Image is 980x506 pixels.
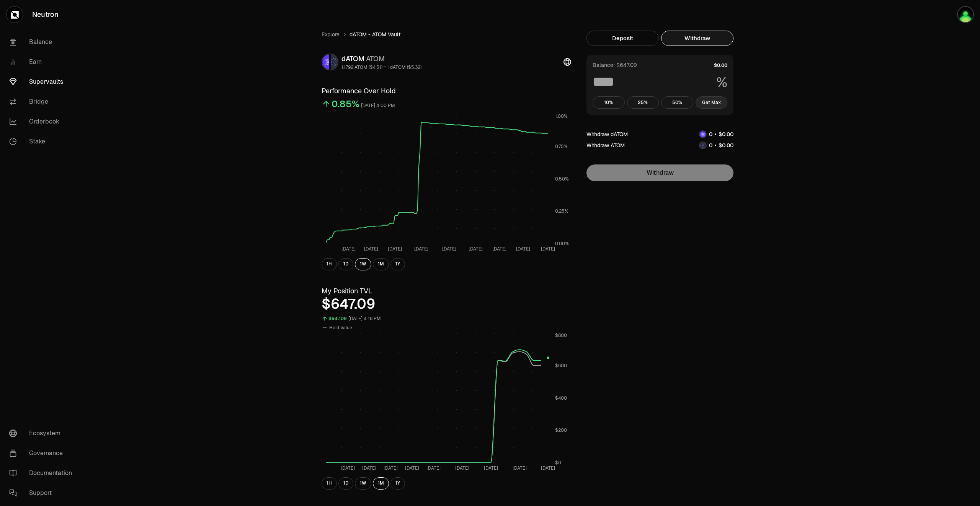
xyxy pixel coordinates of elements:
tspan: [DATE] [469,246,483,252]
a: Documentation [3,463,83,483]
tspan: 0.50% [555,176,569,182]
tspan: [DATE] [426,465,441,471]
button: 1W [355,477,371,490]
tspan: [DATE] [455,465,469,471]
tspan: [DATE] [341,465,355,471]
button: 50% [661,96,693,109]
div: $647.09 [328,314,347,323]
tspan: [DATE] [384,465,398,471]
tspan: $200 [555,427,567,433]
div: Withdraw dATOM [586,130,628,138]
img: ATOM Logo [700,142,706,148]
a: Support [3,483,83,503]
a: Bridge [3,92,83,112]
div: Withdraw ATOM [586,142,625,149]
button: Deposit [586,31,659,46]
tspan: $800 [555,332,567,338]
tspan: [DATE] [513,465,527,471]
div: 0.85% [332,98,359,110]
a: Explore [322,31,340,38]
div: dATOM [341,54,421,64]
tspan: [DATE] [492,246,506,252]
tspan: [DATE] [405,465,419,471]
button: 1M [373,258,389,270]
tspan: $400 [555,395,567,401]
button: Withdraw [661,31,733,46]
a: Earn [3,52,83,72]
img: ATOM Logo [331,54,338,70]
button: 25% [627,96,659,109]
a: Stake [3,132,83,151]
a: Supervaults [3,72,83,92]
button: 1M [373,477,389,490]
tspan: $600 [555,363,567,369]
a: Ecosystem [3,423,83,443]
button: 1D [338,258,353,270]
tspan: [DATE] [362,465,376,471]
tspan: [DATE] [364,246,378,252]
a: Governance [3,443,83,463]
tspan: [DATE] [414,246,428,252]
button: 1W [355,258,371,270]
div: 1.1792 ATOM ($4.51) = 1 dATOM ($5.32) [341,64,421,70]
tspan: [DATE] [442,246,456,252]
tspan: 0.75% [555,143,568,150]
img: dATOM Logo [700,131,706,137]
tspan: [DATE] [484,465,498,471]
tspan: 1.00% [555,113,568,119]
tspan: 0.00% [555,241,569,247]
img: portefeuilleterra [958,7,973,22]
img: dATOM Logo [322,54,329,70]
button: 1D [338,477,353,490]
tspan: $0 [555,460,561,466]
button: 10% [593,96,625,109]
div: [DATE] 4:00 PM [361,101,395,110]
tspan: [DATE] [541,246,555,252]
span: Hold Value [329,325,352,331]
nav: breadcrumb [322,31,571,38]
span: % [716,75,727,90]
tspan: [DATE] [516,246,530,252]
a: Orderbook [3,112,83,132]
div: [DATE] 4:18 PM [348,314,381,323]
button: Get Max [696,96,728,109]
a: Balance [3,32,83,52]
tspan: [DATE] [388,246,402,252]
button: 1Y [390,258,405,270]
div: $647.09 [322,296,571,312]
div: Balance: $647.09 [593,61,637,69]
span: dATOM - ATOM Vault [350,31,400,38]
button: 1H [322,477,337,490]
button: 1Y [390,477,405,490]
tspan: [DATE] [541,465,555,471]
span: ATOM [366,54,385,63]
h3: My Position TVL [322,286,571,296]
h3: Performance Over Hold [322,86,571,96]
tspan: [DATE] [341,246,356,252]
button: 1H [322,258,337,270]
tspan: 0.25% [555,208,568,214]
